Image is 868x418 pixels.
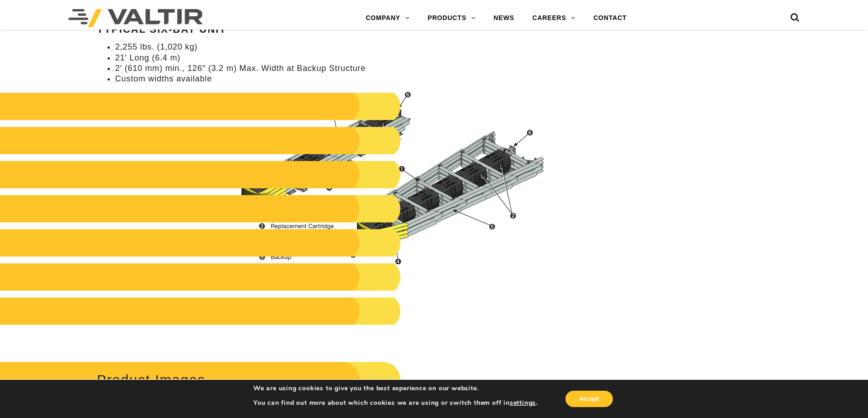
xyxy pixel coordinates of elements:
[524,9,585,27] a: CAREERS
[253,399,538,407] p: You can find out more about which cookies we are using or switch them off in .
[357,9,419,27] a: COMPANY
[115,42,554,52] li: 2,255 lbs. (1,020 kg)
[419,9,485,27] a: PRODUCTS
[115,53,554,63] li: 21′ Long (6.4 m)
[584,9,636,27] a: CONTACT
[115,63,554,74] li: 2′ (610 mm) min., 126″ (3.2 m) Max. Width at Backup Structure
[115,74,554,84] li: Custom widths available
[484,9,523,27] a: NEWS
[253,384,538,393] p: We are using cookies to give you the best experience on our website.
[510,399,536,407] button: settings
[565,391,613,407] button: Accept
[68,9,203,27] img: Valtir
